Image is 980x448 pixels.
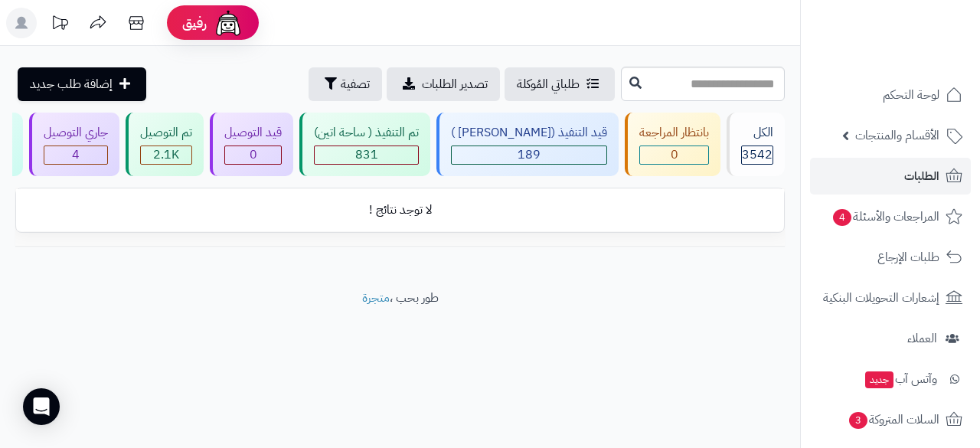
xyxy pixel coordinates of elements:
[141,146,191,164] div: 2068
[810,361,971,397] a: وآتس آبجديد
[848,409,939,430] span: السلات المتروكة
[18,67,146,101] a: إضافة طلب جديد
[315,146,418,164] div: 831
[505,67,615,101] a: طلباتي المُوكلة
[23,388,60,425] div: Open Intercom Messenger
[72,146,80,164] span: 4
[314,124,419,142] div: تم التنفيذ ( ساحة اتين)
[433,113,622,176] a: قيد التنفيذ ([PERSON_NAME] ) 189
[517,75,580,93] span: طلباتي المُوكلة
[640,146,708,164] div: 0
[671,146,678,164] span: 0
[810,198,971,235] a: المراجعات والأسئلة4
[122,113,207,176] a: تم التوصيل 2.1K
[309,67,382,101] button: تصفية
[182,14,207,32] span: رفيق
[225,146,281,164] div: 0
[849,412,867,429] span: 3
[810,320,971,357] a: العملاء
[44,124,108,142] div: جاري التوصيل
[833,209,851,226] span: 4
[864,368,937,390] span: وآتس آب
[224,124,282,142] div: قيد التوصيل
[140,124,192,142] div: تم التوصيل
[213,8,243,38] img: ai-face.png
[907,328,937,349] span: العملاء
[810,239,971,276] a: طلبات الإرجاع
[451,124,607,142] div: قيد التنفيذ ([PERSON_NAME] )
[876,41,965,74] img: logo-2.png
[296,113,433,176] a: تم التنفيذ ( ساحة اتين) 831
[518,146,541,164] span: 189
[250,146,257,164] span: 0
[865,371,893,388] span: جديد
[810,280,971,316] a: إشعارات التحويلات البنكية
[387,67,500,101] a: تصدير الطلبات
[44,146,107,164] div: 4
[26,113,122,176] a: جاري التوصيل 4
[831,206,939,227] span: المراجعات والأسئلة
[362,289,390,307] a: متجرة
[810,77,971,113] a: لوحة التحكم
[810,401,971,438] a: السلات المتروكة3
[341,75,370,93] span: تصفية
[724,113,788,176] a: الكل3542
[16,189,784,231] td: لا توجد نتائج !
[622,113,724,176] a: بانتظار المراجعة 0
[855,125,939,146] span: الأقسام والمنتجات
[742,146,773,164] span: 3542
[41,8,79,42] a: تحديثات المنصة
[452,146,606,164] div: 189
[355,146,378,164] span: 831
[823,287,939,309] span: إشعارات التحويلات البنكية
[904,165,939,187] span: الطلبات
[639,124,709,142] div: بانتظار المراجعة
[30,75,113,93] span: إضافة طلب جديد
[810,158,971,195] a: الطلبات
[877,247,939,268] span: طلبات الإرجاع
[207,113,296,176] a: قيد التوصيل 0
[883,84,939,106] span: لوحة التحكم
[153,146,179,164] span: 2.1K
[422,75,488,93] span: تصدير الطلبات
[741,124,773,142] div: الكل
